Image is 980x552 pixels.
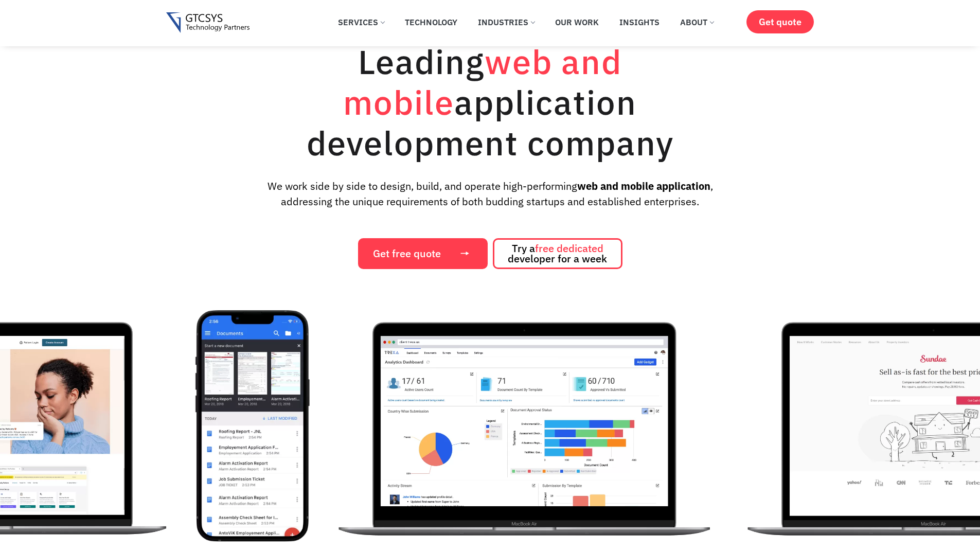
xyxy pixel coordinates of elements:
img: Trexa mobile app by the Best Web and Mobile App Development Company [195,310,309,542]
a: Services [330,11,392,33]
h1: Leading application development company [259,41,722,163]
div: 3 / 12 [330,310,740,542]
a: Get free quote [358,238,488,269]
p: We work side by side to design, build, and operate high-performing , addressing the unique requir... [250,179,729,209]
img: Mac Trexa App developed by the Best Web and Mobile App Development Company [330,310,719,542]
a: Technology [397,11,465,33]
a: Our Work [547,11,607,33]
a: Industries [470,11,542,33]
a: Insights [612,11,667,33]
a: Get quote [746,10,814,33]
span: Try a developer for a week [508,243,607,264]
a: Try afree dedicated developer for a week [493,238,622,269]
div: 2 / 12 [195,310,330,542]
strong: web and mobile application [577,179,710,193]
span: free dedicated [535,241,603,255]
span: web and mobile [343,40,622,124]
img: Gtcsys logo [166,12,250,33]
span: Get quote [759,16,801,27]
a: About [672,11,721,33]
span: Get free quote [373,248,441,259]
